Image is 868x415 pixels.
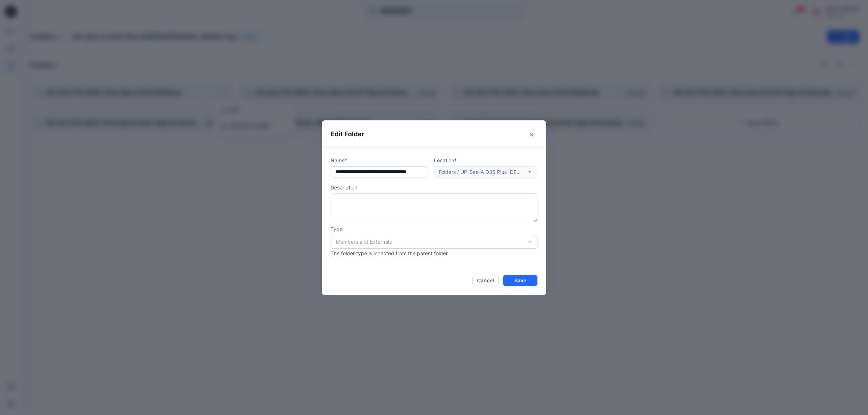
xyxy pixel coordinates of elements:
[331,184,537,191] p: Description
[331,157,428,164] p: Name*
[526,129,537,141] button: Close
[472,275,499,286] button: Cancel
[331,249,537,257] p: The folder type is inherited from the parent folder
[503,275,537,286] button: Save
[331,225,537,233] p: Type
[322,120,546,147] header: Edit Folder
[434,157,537,164] p: Location*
